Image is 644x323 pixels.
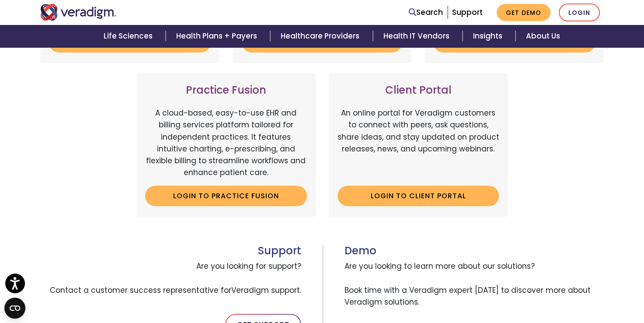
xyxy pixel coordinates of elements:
[452,7,483,18] a: Support
[145,107,307,179] p: A cloud-based, easy-to-use EHR and billing services platform tailored for independent practices. ...
[40,245,301,257] h3: Support
[345,257,604,312] span: Are you looking to learn more about our solutions? Book time with a Veradigm expert [DATE] to dis...
[338,84,499,97] h3: Client Portal
[231,285,301,295] span: Veradigm support.
[270,25,372,47] a: Healthcare Providers
[166,25,270,47] a: Health Plans + Payers
[497,4,550,21] a: Get Demo
[338,186,499,206] a: Login to Client Portal
[559,4,600,21] a: Login
[40,4,117,21] img: Veradigm logo
[515,25,571,47] a: About Us
[463,25,515,47] a: Insights
[40,257,301,300] span: Are you looking for support? Contact a customer success representative for
[145,186,307,206] a: Login to Practice Fusion
[4,298,25,319] button: Open CMP widget
[409,7,443,18] a: Search
[93,25,166,47] a: Life Sciences
[345,245,604,257] h3: Demo
[373,25,463,47] a: Health IT Vendors
[338,107,499,179] p: An online portal for Veradigm customers to connect with peers, ask questions, share ideas, and st...
[145,84,307,97] h3: Practice Fusion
